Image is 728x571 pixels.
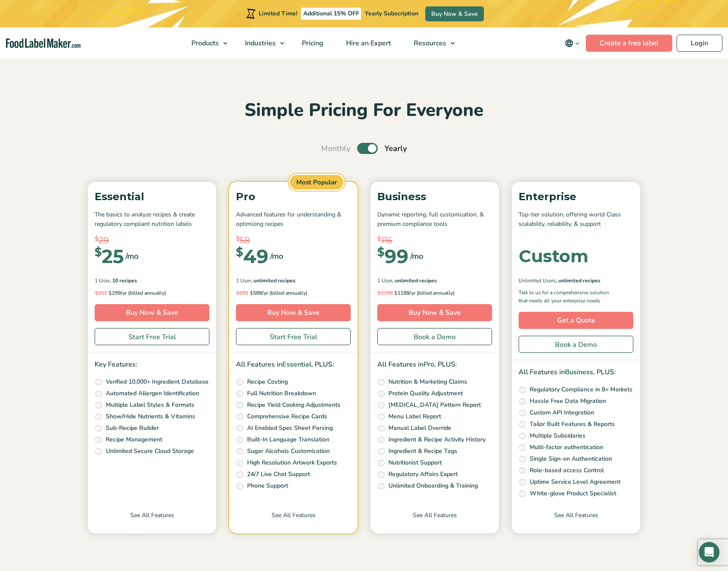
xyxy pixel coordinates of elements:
p: Protein Quality Adjustment [388,389,463,398]
span: 58 [240,234,250,247]
p: Multiple Label Styles & Formats [106,400,194,410]
a: Book a Demo [519,336,633,353]
span: Pro [424,360,434,369]
span: $ [377,234,381,244]
p: Automated Allergen Identification [106,389,199,398]
p: All Features in , PLUS: [236,359,351,370]
a: Products [180,27,232,59]
del: 692 [236,290,248,296]
div: 49 [236,247,269,266]
a: Buy Now & Save [236,304,351,321]
span: Limited Time! [259,9,297,18]
a: Create a free label [586,35,672,52]
span: Industries [242,38,277,48]
p: Nutrition & Marketing Claims [388,377,467,387]
span: /mo [270,250,283,262]
p: Ingredient & Recipe Activity History [388,435,486,444]
h2: Simple Pricing For Everyone [84,99,644,122]
a: See All Features [512,511,640,533]
a: Start Free Trial [236,328,351,345]
p: Custom API Integration [530,408,594,417]
del: 1398 [377,290,393,296]
span: $ [95,247,102,258]
a: See All Features [370,511,499,533]
p: Advanced features for understanding & optimizing recipes [236,210,351,229]
p: Nutritionist Support [388,458,442,467]
p: Talk to us for a comprehensive solution that meets all your enterprise needs [519,289,617,305]
p: [MEDICAL_DATA] Pattern Report [388,400,481,410]
span: Products [189,38,220,48]
div: 99 [377,247,409,266]
span: Pricing [299,38,324,48]
p: Sub-Recipe Builder [106,423,159,433]
span: Additional 15% OFF [301,8,361,20]
p: 299/yr (billed annually) [95,289,209,297]
span: 29 [98,234,109,247]
span: $ [250,290,253,296]
p: Pro [236,189,351,205]
a: Get a Quote [519,312,633,329]
a: Buy Now & Save [425,6,484,21]
a: See All Features [88,511,216,533]
span: Most Popular [289,174,345,191]
p: Essential [95,189,209,205]
span: Business [565,367,593,377]
a: See All Features [229,511,358,533]
span: 116 [381,234,392,247]
p: Hassle Free Data Migration [530,396,606,406]
p: Top-tier solution, offering world Class scalability, reliability, & support [519,210,633,229]
p: AI Enabled Spec Sheet Parsing [247,423,333,433]
span: Yearly [385,143,407,154]
a: Pricing [291,27,333,59]
p: Recipe Management [106,435,162,444]
del: 352 [95,290,107,296]
p: Tailor Built Features & Reports [530,420,615,429]
a: Buy Now & Save [95,304,209,321]
p: Verified 10,000+ Ingredient Database [106,377,209,387]
p: Single Sign-on Authentication [530,454,612,464]
a: Login [677,35,722,52]
span: $ [95,290,98,296]
span: Monthly [321,143,350,154]
span: Yearly Subscription [365,9,418,18]
div: Custom [519,248,588,265]
span: $ [377,247,385,258]
span: , Unlimited Recipes [251,277,295,284]
p: The basics to analyze recipes & create regulatory compliant nutrition labels [95,210,209,229]
p: Multiple Subsidaries [530,431,585,441]
span: /mo [125,250,138,262]
p: 24/7 Live Chat Support [247,470,310,479]
p: Ingredient & Recipe Tags [388,447,457,456]
p: Regulatory Compliance in 8+ Markets [530,385,633,394]
a: Start Free Trial [95,328,209,345]
a: Book a Demo [377,328,492,345]
p: Phone Support [247,481,288,491]
span: /mo [410,250,423,262]
p: Business [377,189,492,205]
span: 1 User [236,277,251,284]
span: , Unlimited Recipes [392,277,437,284]
span: $ [236,290,239,296]
p: Dynamic reporting, full customization, & premium compliance tools [377,210,492,229]
p: Enterprise [519,189,633,205]
p: Menu Label Report [388,412,441,421]
span: Hire an Expert [343,38,392,48]
p: Regulatory Affairs Expert [388,470,458,479]
span: $ [377,290,381,296]
p: High Resolution Artwork Exports [247,458,337,467]
p: Manual Label Override [388,423,451,433]
div: Open Intercom Messenger [699,542,719,562]
p: Recipe Yield Cooking Adjustments [247,400,340,410]
span: Resources [411,38,447,48]
span: Essential [282,360,311,369]
p: Multi-factor authentication [530,443,603,452]
p: 588/yr (billed annually) [236,289,351,297]
p: Unlimited Onboarding & Training [388,481,478,491]
span: $ [236,247,243,258]
span: 1 User [95,277,110,284]
p: Show/Hide Nutrients & Vitamins [106,412,195,421]
p: Unlimited Secure Cloud Storage [106,447,194,456]
a: Buy Now & Save [377,304,492,321]
p: 1188/yr (billed annually) [377,289,492,297]
p: White-glove Product Specialist [530,489,616,498]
